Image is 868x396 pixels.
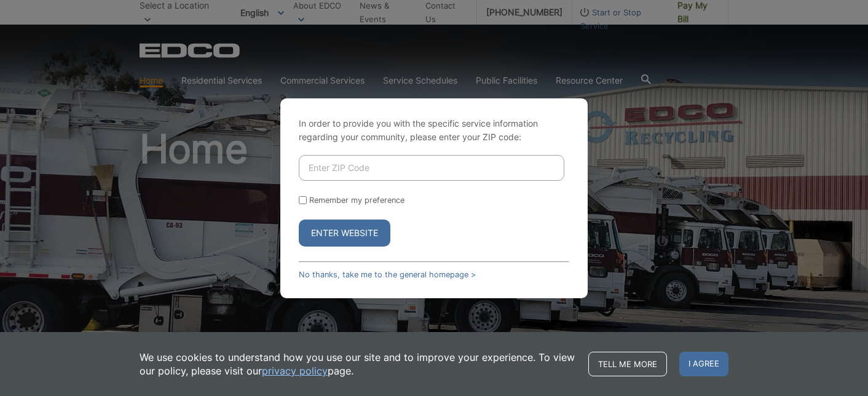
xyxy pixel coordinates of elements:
a: privacy policy [262,364,328,378]
a: No thanks, take me to the general homepage > [299,270,476,279]
p: We use cookies to understand how you use our site and to improve your experience. To view our pol... [140,350,576,378]
a: Tell me more [588,352,667,376]
p: In order to provide you with the specific service information regarding your community, please en... [299,117,569,144]
label: Remember my preference [309,196,404,205]
span: I agree [679,352,728,376]
input: Enter ZIP Code [299,155,564,181]
button: Enter Website [299,220,390,247]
